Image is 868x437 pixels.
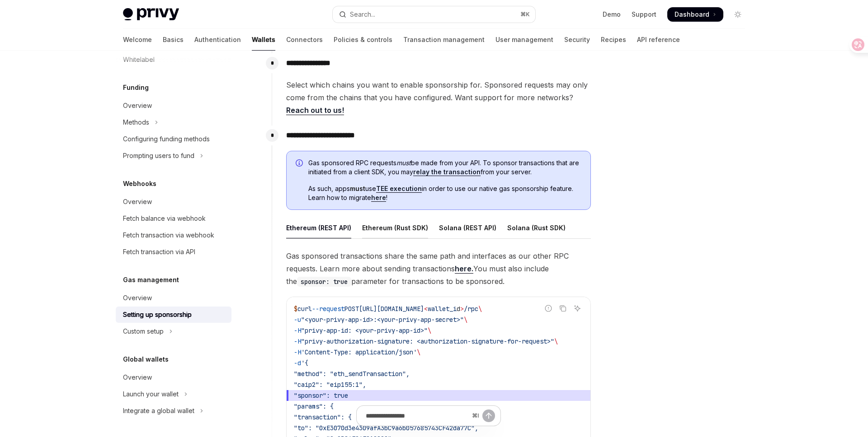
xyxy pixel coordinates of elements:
[116,386,231,402] button: Toggle Launch your wallet section
[194,29,241,51] a: Authentication
[286,250,591,288] span: Gas sponsored transactions share the same path and interfaces as our other RPC requests. Learn mo...
[123,372,152,383] div: Overview
[123,274,179,285] h5: Gas management
[294,391,348,400] span: "sponsor": true
[308,158,581,177] span: Gas sponsored RPC requests be made from your API. To sponsor transactions that are initiated from...
[362,217,428,238] div: Ethereum (Rust SDK)
[312,305,344,313] span: --request
[123,405,194,416] div: Integrate a global wallet
[294,381,366,389] span: "caip2": "eip155:1",
[424,305,428,313] span: <
[297,305,312,313] span: curl
[294,402,334,410] span: "params": {
[294,316,301,324] span: -u
[123,8,179,21] img: light logo
[116,307,231,323] a: Setting up sponsorship
[495,29,553,51] a: User management
[294,370,410,378] span: "method": "eth_sendTransaction",
[507,217,566,238] div: Solana (Rust SDK)
[366,406,468,426] input: Ask a question...
[116,98,231,114] a: Overview
[123,389,179,400] div: Launch your wallet
[123,309,192,320] div: Setting up sponsorship
[428,305,457,313] span: wallet_i
[350,185,365,192] strong: must
[116,194,231,210] a: Overview
[455,264,473,274] a: here.
[667,7,723,22] a: Dashboard
[123,196,152,207] div: Overview
[116,210,231,227] a: Fetch balance via webhook
[294,348,301,356] span: -H
[520,11,530,18] span: ⌘ K
[344,305,359,313] span: POST
[376,185,422,193] a: TEE execution
[286,79,591,116] span: Select which chains you want to enable sponsorship for. Sponsored requests may only come from the...
[308,184,581,202] span: As such, apps use in order to use our native gas sponsorship feature. Learn how to migrate !
[294,326,301,335] span: -H
[333,6,535,23] button: Open search
[417,348,420,356] span: \
[252,29,275,51] a: Wallets
[542,302,554,314] button: Report incorrect code
[116,114,231,130] button: Toggle Methods section
[116,323,231,339] button: Toggle Custom setup section
[116,227,231,243] a: Fetch transaction via webhook
[301,316,464,324] span: "<your-privy-app-id>:<your-privy-app-secret>"
[123,230,214,241] div: Fetch transaction via webhook
[286,217,351,238] div: Ethereum (REST API)
[294,359,301,367] span: -d
[557,302,569,314] button: Copy the contents from the code block
[123,134,210,144] div: Configuring funding methods
[478,305,482,313] span: \
[123,150,194,161] div: Prompting users to fund
[116,403,231,419] button: Toggle Integrate a global wallet section
[301,326,428,335] span: "privy-app-id: <your-privy-app-id>"
[123,29,152,51] a: Welcome
[359,305,424,313] span: [URL][DOMAIN_NAME]
[464,305,478,313] span: /rpc
[632,10,656,19] a: Support
[123,82,149,93] h5: Funding
[396,159,411,167] em: must
[637,29,680,51] a: API reference
[123,213,206,224] div: Fetch balance via webhook
[301,359,308,367] span: '{
[163,29,184,51] a: Basics
[123,117,149,128] div: Methods
[123,354,169,365] h5: Global wallets
[564,29,590,51] a: Security
[116,290,231,306] a: Overview
[603,10,621,19] a: Demo
[439,217,496,238] div: Solana (REST API)
[123,178,156,189] h5: Webhooks
[123,293,152,303] div: Overview
[301,348,417,356] span: 'Content-Type: application/json'
[457,305,460,313] span: d
[294,337,301,345] span: -H
[460,305,464,313] span: >
[123,100,152,111] div: Overview
[464,316,467,324] span: \
[301,337,554,345] span: "privy-authorization-signature: <authorization-signature-for-request>"
[334,29,392,51] a: Policies & controls
[554,337,558,345] span: \
[296,159,305,168] svg: Info
[297,277,351,287] code: sponsor: true
[286,106,344,115] a: Reach out to us!
[350,9,375,20] div: Search...
[428,326,431,335] span: \
[286,29,323,51] a: Connectors
[116,369,231,386] a: Overview
[116,131,231,147] a: Configuring funding methods
[482,409,495,422] button: Send message
[116,148,231,164] button: Toggle Prompting users to fund section
[123,246,195,257] div: Fetch transaction via API
[731,7,745,22] button: Toggle dark mode
[413,168,481,176] a: relay the transaction
[403,29,485,51] a: Transaction management
[123,326,164,337] div: Custom setup
[371,194,386,202] a: here
[116,244,231,260] a: Fetch transaction via API
[571,302,583,314] button: Ask AI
